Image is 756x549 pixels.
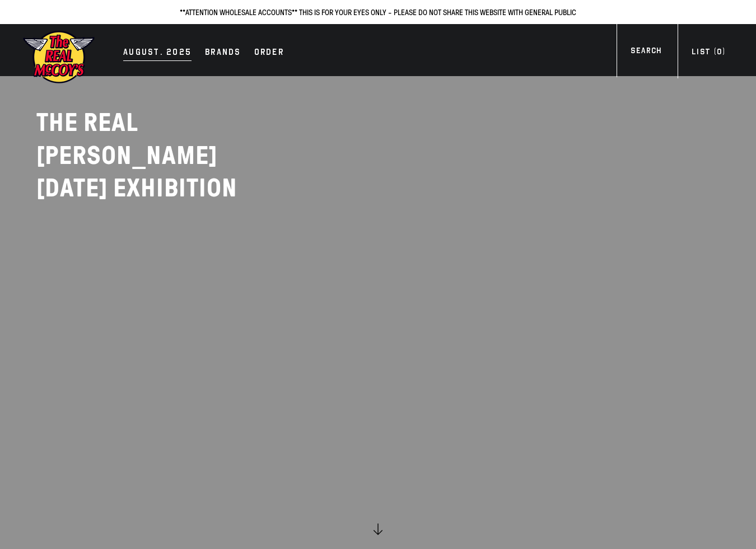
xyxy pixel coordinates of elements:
p: **ATTENTION WHOLESALE ACCOUNTS** THIS IS FOR YOUR EYES ONLY - PLEASE DO NOT SHARE THIS WEBSITE WI... [11,6,745,18]
a: AUGUST. 2025 [118,45,197,61]
div: Order [254,45,284,61]
h2: THE REAL [PERSON_NAME] [36,106,316,205]
span: 0 [717,47,722,57]
p: [DATE] EXHIBITION [36,172,316,205]
div: Search [631,45,661,60]
div: Brands [205,45,241,61]
a: List (0) [678,46,739,61]
a: Search [617,45,675,60]
div: List ( ) [692,46,725,61]
img: mccoys-exhibition [22,30,95,85]
a: Order [249,45,290,61]
div: AUGUST. 2025 [123,45,192,61]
